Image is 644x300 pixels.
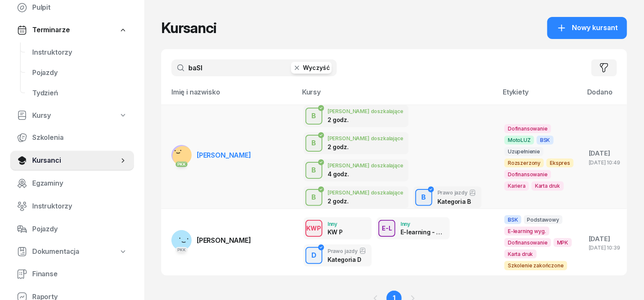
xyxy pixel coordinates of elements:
[308,163,320,178] div: B
[32,67,127,78] span: Pojazdy
[328,143,372,150] div: 2 godz.
[176,161,188,167] div: PKK
[504,261,567,270] span: Szkolenie zakończone
[10,219,134,239] a: Pojazdy
[328,228,343,236] div: KW P
[504,136,534,144] span: MotoLUZ
[504,227,549,236] span: E-learning wyg.
[176,247,188,253] div: PKK
[305,135,322,152] button: B
[197,151,251,159] span: [PERSON_NAME]
[308,248,320,263] div: D
[32,269,127,280] span: Finanse
[32,132,127,143] span: Szkolenia
[437,198,476,205] div: Kategoria B
[10,196,134,217] a: Instruktorzy
[418,190,429,205] div: B
[32,25,70,36] span: Terminarze
[537,136,554,144] span: BSK
[589,245,620,250] div: [DATE] 10:39
[10,264,134,284] a: Finanse
[197,236,251,244] span: [PERSON_NAME]
[504,215,521,224] span: BSK
[504,158,544,167] span: Rozszerzony
[305,220,322,237] button: KWP
[10,173,134,194] a: Egzaminy
[10,242,134,261] a: Dokumentacja
[25,63,134,83] a: Pojazdy
[32,2,127,13] span: Pulpit
[498,86,582,105] th: Etykiety
[32,47,127,58] span: Instruktorzy
[291,62,332,74] button: Wyczyść
[308,190,320,205] div: B
[400,221,445,227] div: Inny
[400,228,445,236] div: E-learning - 90 dni
[32,88,127,99] span: Tydzień
[10,20,134,40] a: Terminarze
[328,190,403,195] div: [PERSON_NAME] doszkalające
[328,197,372,205] div: 2 godz.
[378,223,395,233] div: E-L
[161,20,216,36] h1: Kursanci
[589,160,620,165] div: [DATE] 10:49
[32,224,127,235] span: Pojazdy
[504,147,543,156] span: Uzupełnienie
[10,128,134,148] a: Szkolenia
[32,110,51,121] span: Kursy
[308,136,320,150] div: B
[437,189,476,196] div: Prawo jazdy
[308,109,320,123] div: B
[328,116,372,123] div: 2 godz.
[589,148,620,159] div: [DATE]
[504,238,551,247] span: Dofinansowanie
[328,256,366,263] div: Kategoria D
[415,189,432,206] button: B
[582,86,627,105] th: Dodano
[328,108,403,114] div: [PERSON_NAME] doszkalające
[305,247,322,264] button: D
[524,215,563,224] span: Podstawowy
[25,42,134,63] a: Instruktorzy
[32,155,119,166] span: Kursanci
[10,150,134,171] a: Kursanci
[504,250,536,258] span: Karta druk
[32,246,79,257] span: Dokumentacja
[171,59,337,76] input: Szukaj
[589,233,620,244] div: [DATE]
[328,170,372,178] div: 4 godz.
[297,86,498,105] th: Kursy
[171,230,251,250] a: PKK[PERSON_NAME]
[547,17,627,39] button: Nowy kursant
[554,238,572,247] span: MPK
[378,220,395,237] button: E-L
[328,247,366,254] div: Prawo jazdy
[305,108,322,125] button: B
[10,106,134,125] a: Kursy
[303,223,325,233] div: KWP
[504,124,551,133] span: Dofinansowanie
[532,181,563,190] span: Karta druk
[161,86,297,105] th: Imię i nazwisko
[171,145,251,165] a: PKK[PERSON_NAME]
[504,170,551,179] span: Dofinansowanie
[305,162,322,179] button: B
[32,201,127,212] span: Instruktorzy
[504,181,529,190] span: Kariera
[328,163,403,168] div: [PERSON_NAME] doszkalające
[328,221,343,227] div: Inny
[25,83,134,103] a: Tydzień
[572,22,618,33] span: Nowy kursant
[305,189,322,206] button: B
[32,178,127,189] span: Egzaminy
[328,136,403,141] div: [PERSON_NAME] doszkalające
[546,158,574,167] span: Ekspres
